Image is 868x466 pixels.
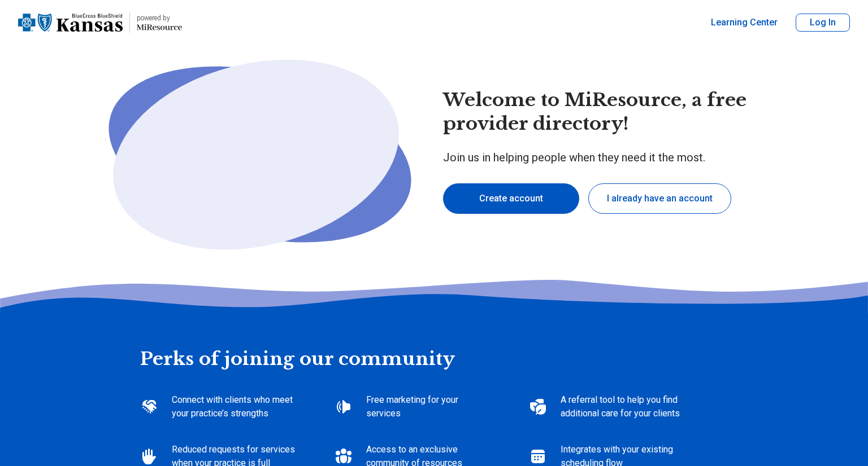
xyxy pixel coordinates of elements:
[443,89,778,135] h1: Welcome to MiResource, a free provider directory!
[588,183,731,214] button: I already have an account
[172,393,298,420] p: Connect with clients who meet your practice’s strengths
[711,16,778,29] a: Learning Center
[18,5,182,41] a: Home page
[366,393,493,420] p: Free marketing for your services
[443,150,778,165] p: Join us in helping people when they need it the most.
[796,14,850,32] button: Log In
[443,183,579,214] button: Create account
[561,393,687,420] p: A referral tool to help you find additional care for your clients
[137,14,182,23] p: powered by
[140,311,728,371] h2: Perks of joining our community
